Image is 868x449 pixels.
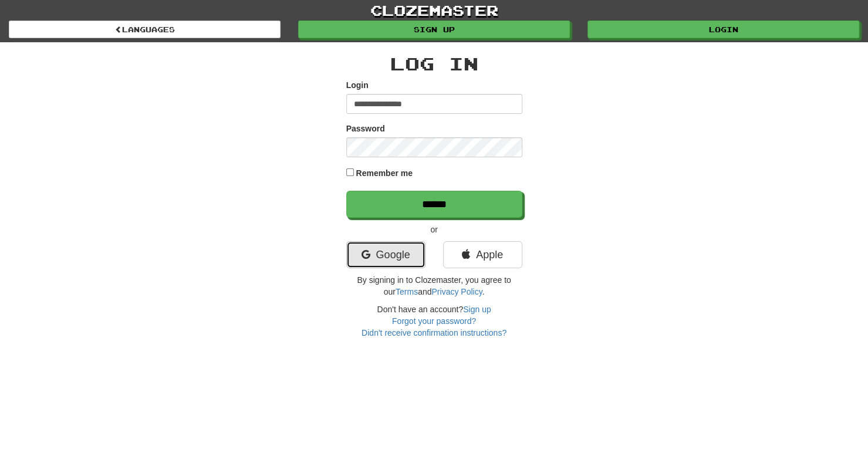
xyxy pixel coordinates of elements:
a: Login [587,21,859,38]
a: Forgot your password? [392,316,476,326]
a: Didn't receive confirmation instructions? [362,328,506,337]
a: Google [346,241,425,268]
a: Sign up [463,305,491,314]
label: Remember me [356,167,413,179]
p: By signing in to Clozemaster, you agree to our and . [346,274,522,298]
label: Login [346,79,369,91]
a: Sign up [298,21,570,38]
h2: Log In [346,54,522,73]
label: Password [346,123,385,134]
p: or [346,224,522,235]
a: Languages [9,21,281,38]
a: Apple [443,241,522,268]
a: Terms [396,287,418,296]
div: Don't have an account? [346,303,522,339]
a: Privacy Policy [431,287,482,296]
